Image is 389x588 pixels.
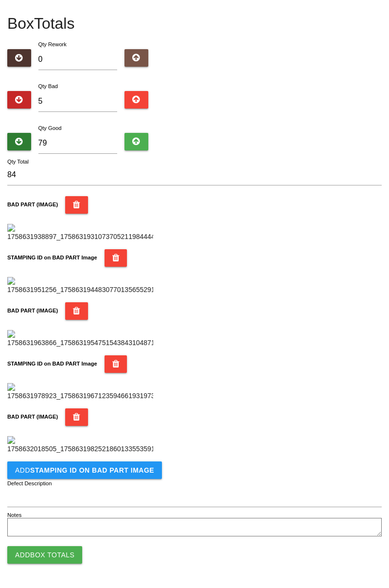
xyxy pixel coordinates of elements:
[65,302,88,320] button: BAD PART (IMAGE)
[7,546,82,564] button: AddBox Totals
[38,83,58,89] label: Qty Bad
[7,158,29,166] label: Qty Total
[7,15,382,32] h4: Box Totals
[7,436,153,454] img: 1758632018505_1758631982521860133553591000313.jpg
[7,511,21,519] label: Notes
[7,277,153,295] img: 1758631951256_1758631944830770135655291322749.jpg
[7,330,153,348] img: 1758631963866_17586319547515438431048718189928.jpg
[65,196,88,214] button: BAD PART (IMAGE)
[7,202,58,207] b: BAD PART (IMAGE)
[7,383,153,401] img: 1758631978923_17586319671235946619319734296304.jpg
[7,461,162,479] button: AddSTAMPING ID on BAD PART Image
[105,249,127,267] button: STAMPING ID on BAD PART Image
[7,414,58,420] b: BAD PART (IMAGE)
[7,308,58,313] b: BAD PART (IMAGE)
[30,466,154,474] b: STAMPING ID on BAD PART Image
[7,255,97,260] b: STAMPING ID on BAD PART Image
[105,355,127,373] button: STAMPING ID on BAD PART Image
[38,125,62,131] label: Qty Good
[7,361,97,367] b: STAMPING ID on BAD PART Image
[7,224,153,242] img: 1758631938897_17586319310737052119844449517803.jpg
[65,408,88,426] button: BAD PART (IMAGE)
[7,479,52,488] label: Defect Description
[38,41,67,47] label: Qty Rework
